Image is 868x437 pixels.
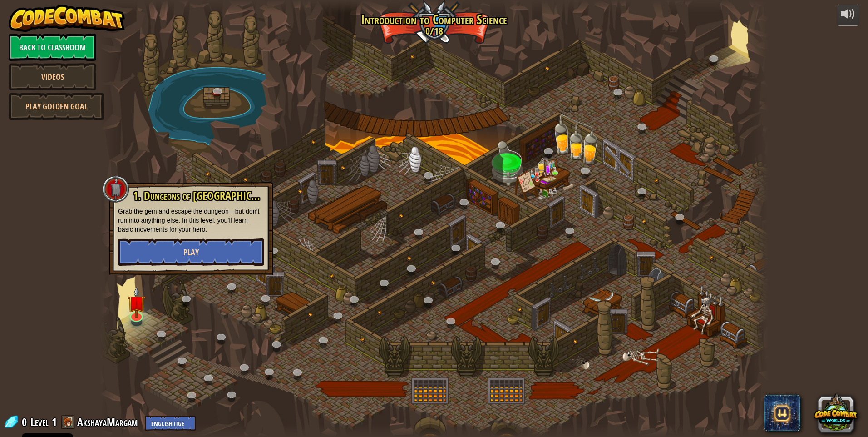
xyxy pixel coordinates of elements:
img: CodeCombat - Learn how to code by playing a game [9,5,125,32]
a: AkshayaMargam [77,415,140,429]
span: 0 [22,415,30,429]
a: Back to Classroom [9,34,96,61]
p: Grab the gem and escape the dungeon—but don’t run into anything else. In this level, you’ll learn... [118,207,264,234]
span: 1 [52,415,57,429]
img: level-banner-unstarted.png [128,287,146,318]
button: Adjust volume [837,5,859,26]
span: Play [183,247,199,258]
a: Videos [9,63,96,90]
span: 1. Dungeons of [GEOGRAPHIC_DATA] [133,188,281,204]
a: Play Golden Goal [9,93,104,120]
span: Level [30,415,49,430]
button: Play [118,238,264,266]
